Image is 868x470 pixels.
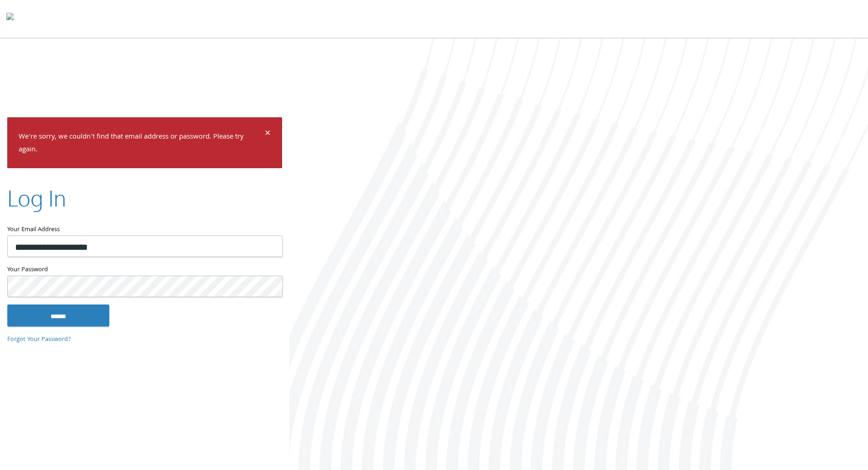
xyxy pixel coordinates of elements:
[19,130,263,157] p: We're sorry, we couldn't find that email address or password. Please try again.
[7,183,66,213] h2: Log In
[7,334,71,344] a: Forgot Your Password?
[7,264,282,276] label: Your Password
[265,129,271,139] button: Dismiss alert
[6,10,14,28] img: todyl-logo-dark.svg
[265,125,271,143] span: ×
